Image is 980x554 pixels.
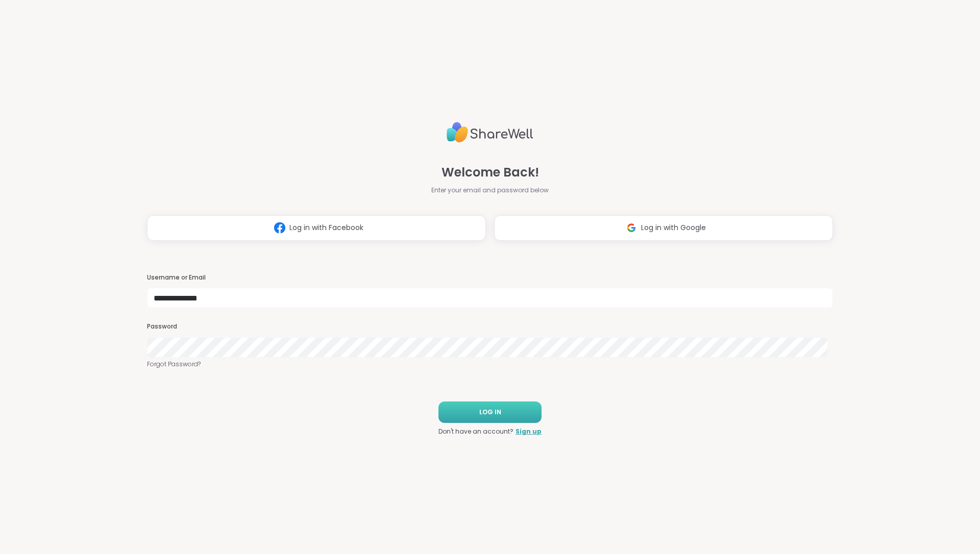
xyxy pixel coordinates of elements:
img: ShareWell Logomark [270,218,289,237]
span: Enter your email and password below [431,186,549,195]
h3: Password [147,322,833,331]
span: Don't have an account? [438,427,513,436]
span: Welcome Back! [442,163,539,182]
button: LOG IN [438,401,542,423]
h3: Username or Email [147,273,833,282]
span: Log in with Google [641,222,706,233]
span: LOG IN [479,408,501,417]
button: Log in with Google [494,215,833,241]
a: Sign up [516,427,542,436]
a: Forgot Password? [147,360,833,369]
img: ShareWell Logomark [622,218,641,237]
img: ShareWell Logo [447,118,533,147]
button: Log in with Facebook [147,215,486,241]
span: Log in with Facebook [289,222,363,233]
